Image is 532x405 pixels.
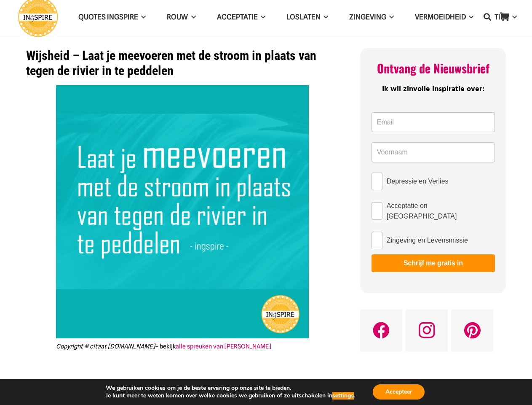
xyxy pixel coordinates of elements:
[372,232,382,249] input: Zingeving en Levensmissie
[258,6,265,27] span: Acceptatie Menu
[372,112,495,132] input: Email
[495,13,509,21] span: TIPS
[206,6,276,28] a: AcceptatieAcceptatie Menu
[415,13,466,21] span: VERMOEIDHEID
[372,254,495,272] button: Schrijf me gratis in
[360,309,402,351] a: Facebook
[372,173,382,190] input: Depressie en Verlies
[349,13,386,21] span: Zingeving
[372,142,495,162] input: Voornaam
[56,343,155,350] em: Copyright © citaat [DOMAIN_NAME]
[156,6,206,28] a: ROUWROUW Menu
[479,6,496,27] a: Zoeken
[138,6,146,27] span: QUOTES INGSPIRE Menu
[56,341,309,351] figcaption: – bekijk
[26,48,339,78] h1: Wijsheid – Laat je meevoeren met de stroom in plaats van tegen de rivier in te peddelen
[106,384,355,392] p: We gebruiken cookies om je de beste ervaring op onze site te bieden.
[509,6,516,27] span: TIPS Menu
[406,309,448,351] a: Instagram
[386,6,394,27] span: Zingeving Menu
[387,235,468,246] span: Zingeving en Levensmissie
[106,392,355,400] p: Je kunt meer te weten komen over welke cookies we gebruiken of ze uitschakelen in .
[339,6,404,28] a: ZingevingZingeving Menu
[286,13,321,21] span: Loslaten
[373,384,425,400] button: Accepteer
[404,6,484,28] a: VERMOEIDHEIDVERMOEIDHEID Menu
[451,309,493,351] a: Pinterest
[372,202,382,220] input: Acceptatie en [GEOGRAPHIC_DATA]
[466,6,473,27] span: VERMOEIDHEID Menu
[68,6,156,28] a: QUOTES INGSPIREQUOTES INGSPIRE Menu
[382,83,484,95] span: Ik wil zinvolle inspiratie over:
[78,13,138,21] span: QUOTES INGSPIRE
[484,6,527,28] a: TIPSTIPS Menu
[387,176,449,186] span: Depressie en Verlies
[387,200,495,221] span: Acceptatie en [GEOGRAPHIC_DATA]
[188,6,195,27] span: ROUW Menu
[176,343,271,350] a: alle spreuken van [PERSON_NAME]
[332,392,354,400] button: settings
[276,6,339,28] a: LoslatenLoslaten Menu
[321,6,328,27] span: Loslaten Menu
[167,13,188,21] span: ROUW
[217,13,258,21] span: Acceptatie
[377,59,489,77] span: Ontvang de Nieuwsbrief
